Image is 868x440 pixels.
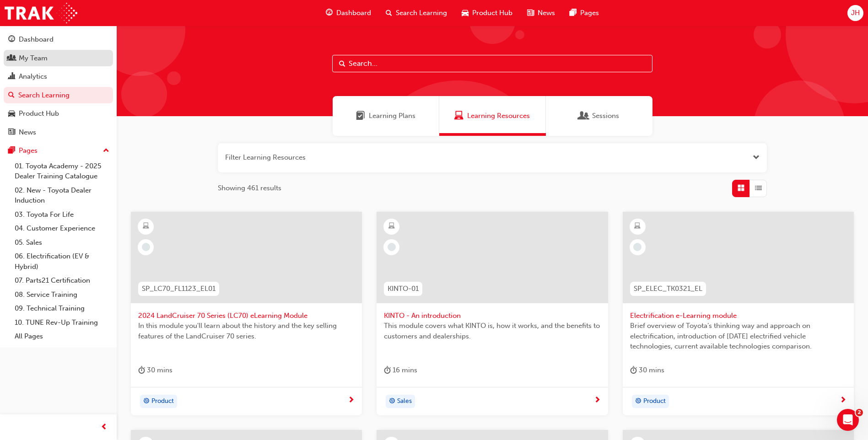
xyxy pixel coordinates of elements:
[19,108,59,119] div: Product Hub
[384,365,417,376] div: 16 mins
[634,284,702,294] span: SP_ELEC_TK0321_EL
[138,365,145,376] span: duration-icon
[348,397,355,405] span: next-icon
[101,422,108,433] span: prev-icon
[4,31,113,48] a: Dashboard
[8,54,15,63] span: people-icon
[4,105,113,122] a: Product Hub
[8,147,15,155] span: pages-icon
[138,365,173,376] div: 30 mins
[4,142,113,159] button: Pages
[131,212,362,416] a: SP_LC70_FL1123_EL012024 LandCruiser 70 Series (LC70) eLearning ModuleIn this module you'll learn ...
[11,221,113,236] a: 04. Customer Experience
[386,7,392,19] span: search-icon
[851,8,860,18] span: JH
[11,159,113,183] a: 01. Toyota Academy - 2025 Dealer Training Catalogue
[384,321,600,341] span: This module covers what KINTO is, how it works, and the benefits to customers and dealerships.
[8,91,15,100] span: search-icon
[19,34,54,45] div: Dashboard
[570,7,577,19] span: pages-icon
[738,183,744,193] span: Grid
[4,68,113,85] a: Analytics
[388,243,396,251] span: learningRecordVerb_NONE-icon
[326,7,333,19] span: guage-icon
[634,220,641,232] span: learningResourceType_ELEARNING-icon
[19,127,36,138] div: News
[840,397,846,405] span: next-icon
[454,111,464,121] span: Learning Resources
[579,111,588,121] span: Sessions
[630,311,846,321] span: Electrification e-Learning module
[856,409,863,416] span: 2
[384,365,391,376] span: duration-icon
[4,50,113,67] a: My Team
[389,396,395,408] span: target-icon
[439,96,546,136] a: Learning ResourcesLearning Resources
[396,8,447,18] span: Search Learning
[630,365,664,376] div: 30 mins
[11,249,113,274] a: 06. Electrification (EV & Hybrid)
[630,321,846,352] span: Brief overview of Toyota’s thinking way and approach on electrification, introduction of [DATE] e...
[633,243,642,251] span: learningRecordVerb_NONE-icon
[143,396,150,408] span: target-icon
[755,183,762,193] span: List
[333,96,439,136] a: Learning PlansLearning Plans
[143,220,149,232] span: learningResourceType_ELEARNING-icon
[369,111,415,121] span: Learning Plans
[8,129,15,137] span: news-icon
[623,212,854,416] a: SP_ELEC_TK0321_ELElectrification e-Learning moduleBrief overview of Toyota’s thinking way and app...
[635,396,642,408] span: target-icon
[4,87,113,104] a: Search Learning
[356,111,365,121] span: Learning Plans
[378,4,454,22] a: search-iconSearch Learning
[11,274,113,288] a: 07. Parts21 Certification
[11,236,113,250] a: 05. Sales
[4,29,113,142] button: DashboardMy TeamAnalyticsSearch LearningProduct HubNews
[377,212,608,416] a: KINTO-01KINTO - An introductionThis module covers what KINTO is, how it works, and the benefits t...
[19,145,38,156] div: Pages
[388,220,395,232] span: learningResourceType_ELEARNING-icon
[151,396,174,407] span: Product
[546,96,652,136] a: SessionsSessions
[11,288,113,302] a: 08. Service Training
[594,397,601,405] span: next-icon
[520,4,562,22] a: news-iconNews
[11,329,113,343] a: All Pages
[847,5,863,21] button: JH
[332,55,652,72] input: Search...
[8,36,15,44] span: guage-icon
[339,59,345,69] span: Search
[527,7,534,19] span: news-icon
[467,111,530,121] span: Learning Resources
[11,208,113,222] a: 03. Toyota For Life
[753,152,760,163] button: Open the filter
[11,316,113,330] a: 10. TUNE Rev-Up Training
[472,8,512,18] span: Product Hub
[138,321,355,341] span: In this module you'll learn about the history and the key selling features of the LandCruiser 70 ...
[388,284,419,294] span: KINTO-01
[462,7,469,19] span: car-icon
[397,396,412,407] span: Sales
[562,4,606,22] a: pages-iconPages
[142,243,150,251] span: learningRecordVerb_NONE-icon
[19,53,48,64] div: My Team
[218,183,281,193] span: Showing 461 results
[643,396,666,407] span: Product
[454,4,520,22] a: car-iconProduct Hub
[103,145,109,157] span: up-icon
[318,4,378,22] a: guage-iconDashboard
[580,8,599,18] span: Pages
[11,301,113,316] a: 09. Technical Training
[592,111,619,121] span: Sessions
[384,311,600,321] span: KINTO - An introduction
[142,284,216,294] span: SP_LC70_FL1123_EL01
[4,124,113,141] a: News
[11,183,113,208] a: 02. New - Toyota Dealer Induction
[5,3,77,23] img: Trak
[538,8,555,18] span: News
[138,311,355,321] span: 2024 LandCruiser 70 Series (LC70) eLearning Module
[19,71,47,82] div: Analytics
